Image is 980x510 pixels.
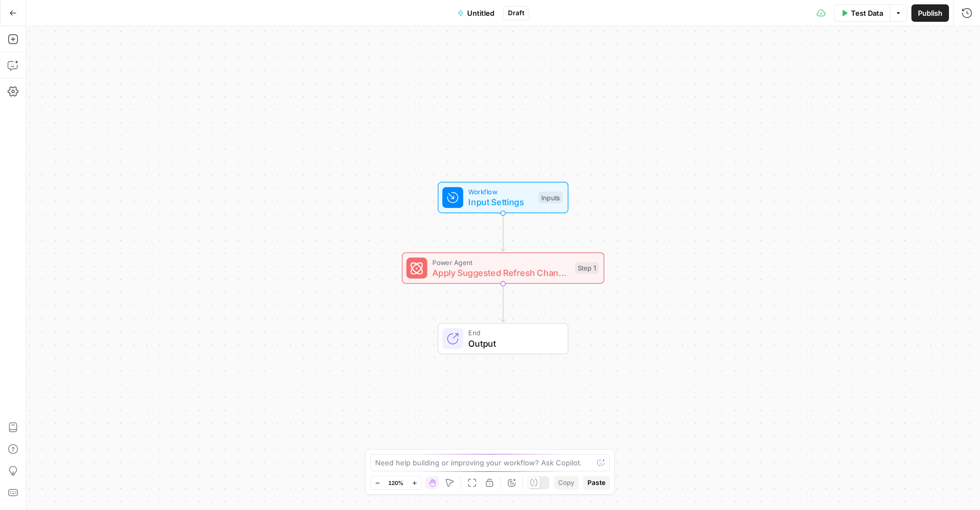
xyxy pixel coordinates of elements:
span: Input Settings [468,195,533,208]
span: Copy [558,478,574,488]
span: 120% [388,478,403,487]
g: Edge from start to step_1 [501,213,505,251]
span: End [468,328,557,338]
span: Apply Suggested Refresh Changes - Fork (1) [432,266,569,279]
button: Copy [554,476,579,490]
span: Power Agent [432,257,569,267]
span: Publish [918,8,942,19]
div: Step 1 [575,262,598,274]
button: Paste [583,476,610,490]
span: Draft [508,8,524,18]
div: Inputs [538,192,562,204]
span: Test Data [851,8,883,19]
span: Paste [587,478,605,488]
span: Output [468,337,557,350]
div: WorkflowInput SettingsInputs [402,182,604,213]
div: EndOutput [402,323,604,354]
button: Publish [911,4,949,22]
span: Untitled [467,8,494,19]
span: Workflow [468,187,533,197]
button: Test Data [834,4,890,22]
g: Edge from step_1 to end [501,284,505,322]
button: Untitled [451,4,501,22]
div: Power AgentApply Suggested Refresh Changes - Fork (1)Step 1 [402,253,604,284]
